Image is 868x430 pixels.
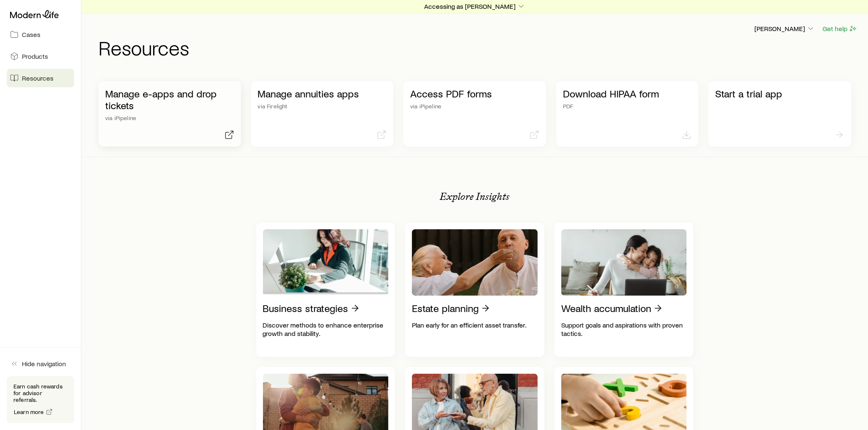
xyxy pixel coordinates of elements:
a: Resources [7,69,74,87]
p: Wealth accumulation [561,302,651,314]
p: Accessing as [PERSON_NAME] [424,2,526,10]
p: via Firelight [258,103,387,110]
a: Products [7,47,74,66]
p: Estate planning [412,302,479,314]
span: Products [22,52,48,60]
div: Earn cash rewards for advisor referrals.Learn more [7,376,74,423]
a: Estate planningPlan early for an efficient asset transfer. [405,223,544,357]
p: PDF [563,103,692,110]
button: Hide navigation [7,354,74,373]
a: Cases [7,25,74,44]
h1: Resources [98,37,858,58]
button: Get help [822,24,858,34]
p: Start a trial app [715,88,844,100]
img: Wealth accumulation [561,229,687,296]
a: Business strategiesDiscover methods to enhance enterprise growth and stability. [256,223,396,357]
p: via iPipeline [105,115,234,121]
p: Plan early for an efficient asset transfer. [412,321,538,329]
a: Download HIPAA formPDF [556,81,699,147]
span: Cases [22,30,40,39]
p: Manage annuities apps [258,88,387,100]
p: Download HIPAA form [563,88,692,100]
p: Earn cash rewards for advisor referrals. [13,383,67,403]
a: Wealth accumulationSupport goals and aspirations with proven tactics. [555,223,694,357]
p: Support goals and aspirations with proven tactics. [561,321,687,338]
span: Resources [22,74,53,82]
button: [PERSON_NAME] [754,24,815,34]
p: [PERSON_NAME] [754,24,815,33]
span: Hide navigation [22,359,66,368]
img: Business strategies [263,229,389,296]
p: Business strategies [263,302,348,314]
p: Discover methods to enhance enterprise growth and stability. [263,321,389,338]
p: Access PDF forms [410,88,539,100]
p: Explore Insights [440,191,510,202]
p: via iPipeline [410,103,539,110]
p: Manage e-apps and drop tickets [105,88,234,111]
span: Learn more [14,409,44,415]
img: Estate planning [412,229,538,296]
